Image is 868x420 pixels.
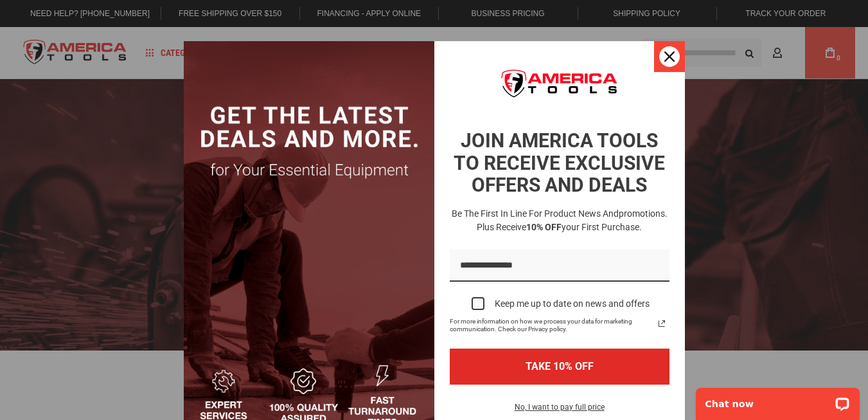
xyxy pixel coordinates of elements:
h3: Be the first in line for product news and [447,207,672,234]
svg: close icon [664,51,675,62]
strong: 10% OFF [526,222,562,232]
span: For more information on how we process your data for marketing communication. Check our Privacy p... [450,318,654,333]
input: Email field [450,250,669,282]
a: Read our Privacy Policy [654,316,669,331]
iframe: LiveChat chat widget [687,379,868,420]
button: TAKE 10% OFF [450,349,669,384]
span: promotions. Plus receive your first purchase. [477,208,668,232]
div: Keep me up to date on news and offers [495,298,650,309]
button: Close [654,41,685,72]
svg: link icon [654,316,669,331]
strong: JOIN AMERICA TOOLS TO RECEIVE EXCLUSIVE OFFERS AND DEALS [454,129,665,196]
